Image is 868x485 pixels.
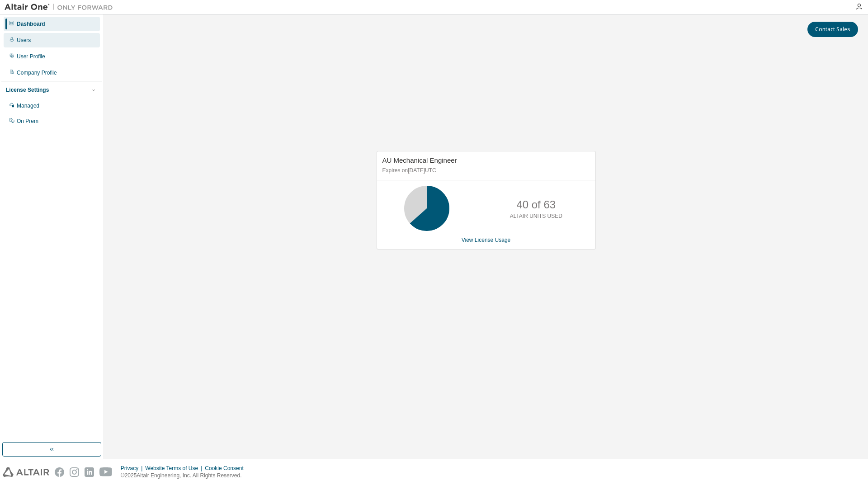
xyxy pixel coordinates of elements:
img: Altair One [5,3,118,12]
a: View License Usage [462,237,511,243]
div: Users [17,37,31,44]
p: 40 of 63 [516,197,556,212]
span: AU Mechanical Engineer [382,156,457,164]
p: © 2025 Altair Engineering, Inc. All Rights Reserved. [121,472,249,480]
div: Website Terms of Use [145,465,205,472]
div: Dashboard [17,20,45,28]
button: Contact Sales [807,22,858,37]
img: facebook.svg [55,467,64,477]
div: On Prem [17,118,38,125]
p: Expires on [DATE] UTC [382,167,588,174]
div: Cookie Consent [205,465,249,472]
div: User Profile [17,53,45,60]
div: Privacy [121,465,145,472]
div: Company Profile [17,69,57,76]
p: ALTAIR UNITS USED [510,212,562,220]
div: License Settings [6,86,49,94]
img: youtube.svg [99,467,113,477]
div: Managed [17,102,39,109]
img: altair_logo.svg [3,467,49,477]
img: instagram.svg [70,467,79,477]
img: linkedin.svg [85,467,94,477]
